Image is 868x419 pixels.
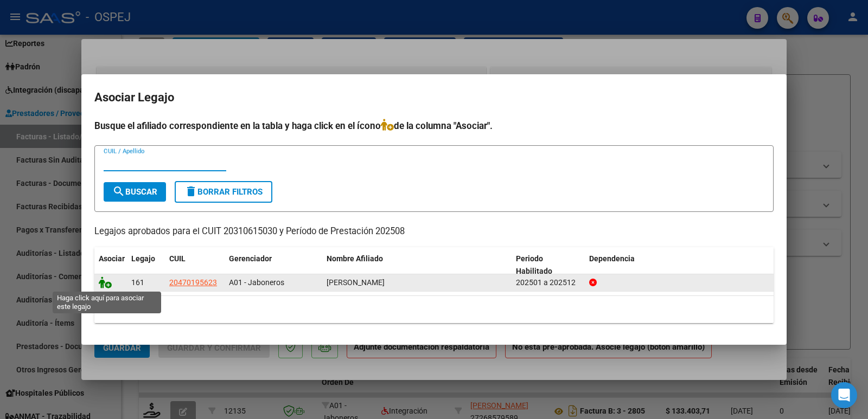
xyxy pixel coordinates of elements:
[589,254,635,263] span: Dependencia
[831,382,857,408] div: Open Intercom Messenger
[94,296,774,323] div: 1 registros
[327,254,383,263] span: Nombre Afiliado
[165,247,225,283] datatable-header-cell: CUIL
[184,187,263,197] span: Borrar Filtros
[94,119,774,133] h4: Busque el afiliado correspondiente en la tabla y haga click en el ícono de la columna "Asociar".
[327,278,385,287] span: TORO TADEO IGNACIO
[104,182,166,202] button: Buscar
[175,181,272,203] button: Borrar Filtros
[112,185,125,198] mat-icon: search
[322,247,512,283] datatable-header-cell: Nombre Afiliado
[94,87,774,108] h2: Asociar Legajo
[512,247,585,283] datatable-header-cell: Periodo Habilitado
[127,247,165,283] datatable-header-cell: Legajo
[112,187,157,197] span: Buscar
[94,247,127,283] datatable-header-cell: Asociar
[585,247,774,283] datatable-header-cell: Dependencia
[229,278,284,287] span: A01 - Jaboneros
[184,185,197,198] mat-icon: delete
[131,254,155,263] span: Legajo
[516,276,580,289] div: 202501 a 202512
[169,278,217,287] span: 20470195623
[94,225,774,238] p: Legajos aprobados para el CUIT 20310615030 y Período de Prestación 202508
[169,254,186,263] span: CUIL
[225,247,322,283] datatable-header-cell: Gerenciador
[99,254,125,263] span: Asociar
[516,254,552,275] span: Periodo Habilitado
[131,278,144,287] span: 161
[229,254,272,263] span: Gerenciador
